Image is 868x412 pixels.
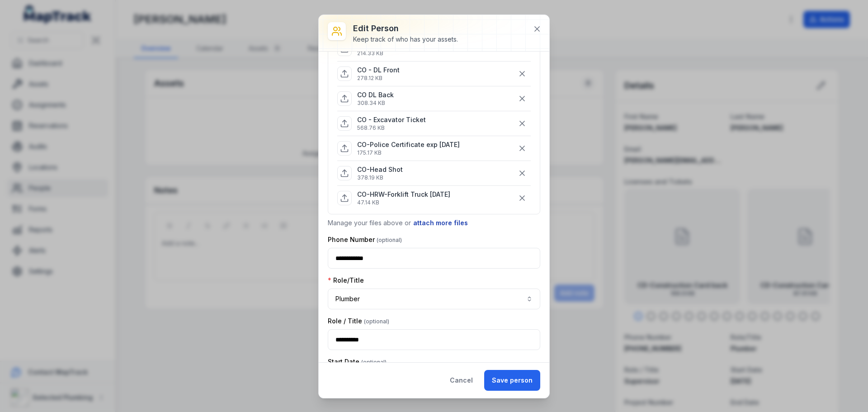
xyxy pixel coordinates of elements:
[328,235,402,244] label: Phone Number
[442,370,481,391] button: Cancel
[484,370,540,391] button: Save person
[328,289,540,309] button: Plumber
[353,35,458,44] div: Keep track of who has your assets.
[357,165,403,174] p: CO-Head Shot
[357,115,426,124] p: CO - Excavator Ticket
[357,66,400,75] p: CO - DL Front
[328,357,387,366] label: Start Date
[357,99,394,107] p: 308.34 KB
[357,140,460,149] p: CO-Police Certificate exp [DATE]
[413,218,468,228] button: attach more files
[357,149,460,156] p: 175.17 KB
[357,124,426,132] p: 568.76 KB
[357,90,394,99] p: CO DL Back
[357,199,450,206] p: 47.14 KB
[357,190,450,199] p: CO-HRW-Forklift Truck [DATE]
[328,317,389,326] label: Role / Title
[357,50,450,57] p: 214.33 KB
[357,174,403,181] p: 378.19 KB
[328,276,364,285] label: Role/Title
[357,75,400,82] p: 278.12 KB
[328,218,540,228] p: Manage your files above or
[353,22,458,35] h3: Edit person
